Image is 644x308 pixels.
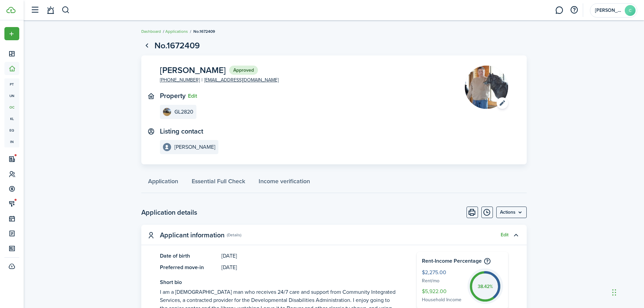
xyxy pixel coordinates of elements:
[185,173,252,193] a: Essential Full Check
[160,252,218,260] panel-main-title: Date of birth
[141,173,185,193] a: Application
[422,268,464,277] span: $2,275.00
[481,207,493,218] button: Timeline
[141,28,161,34] a: Dashboard
[501,232,508,238] button: Edit
[4,124,19,136] a: eq
[229,66,258,75] status: Approved
[553,2,566,19] a: Messaging
[174,109,193,115] e-details-info-title: GL2820
[160,263,218,271] panel-main-title: Preferred move-in
[612,282,616,303] div: Drag
[252,173,317,193] a: Income verification
[4,27,19,40] button: Open menu
[154,39,200,52] h1: No.1672409
[465,66,508,109] img: Picture
[496,207,527,218] menu-btn: Actions
[141,40,153,51] a: Go back
[4,136,19,147] a: in
[163,108,171,116] img: GL2820
[221,263,397,271] panel-main-description: [DATE]
[467,207,478,218] button: Print
[595,8,622,13] span: Cheryl
[28,4,41,17] button: Open sidebar
[160,127,203,135] text-item: Listing contact
[160,278,397,286] panel-main-title: Short bio
[4,78,19,90] a: pt
[465,66,508,109] button: Open menu
[204,76,279,84] a: [EMAIL_ADDRESS][DOMAIN_NAME]
[165,28,188,34] a: Applications
[6,7,16,13] img: TenantCloud
[160,76,200,84] a: [PHONE_NUMBER]
[174,144,215,150] e-details-info-title: [PERSON_NAME]
[4,90,19,101] a: un
[422,257,503,265] h4: Rent-Income Percentage
[193,28,215,34] span: No.1672409
[531,235,644,308] iframe: Chat Widget
[4,113,19,124] a: kl
[496,207,527,218] button: Open menu
[4,101,19,113] a: oc
[188,93,197,99] button: Edit
[62,4,70,16] button: Search
[160,92,186,100] text-item: Property
[160,66,226,74] span: [PERSON_NAME]
[510,229,522,241] button: Toggle accordion
[160,231,224,239] panel-main-title: Applicant information
[422,277,464,285] span: Rent/mo
[227,232,241,238] panel-main-subtitle: (Details)
[422,296,464,304] span: Household Income
[44,2,57,19] a: Notifications
[221,252,397,260] panel-main-description: [DATE]
[625,5,636,16] avatar-text: C
[141,207,197,217] h2: Application details
[568,4,580,16] button: Open resource center
[422,287,464,296] span: $5,922.00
